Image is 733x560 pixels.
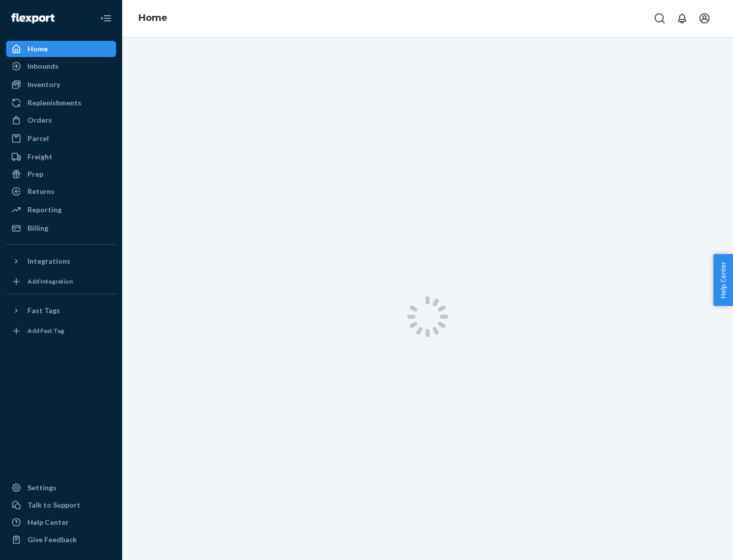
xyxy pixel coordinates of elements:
a: Billing [6,220,116,236]
div: Help Center [27,517,69,527]
div: Settings [27,483,57,493]
a: Parcel [6,130,116,147]
a: Prep [6,166,116,182]
div: Add Fast Tag [27,326,64,335]
a: Add Fast Tag [6,323,116,339]
div: Prep [27,169,43,179]
a: Home [138,12,167,23]
a: Reporting [6,202,116,218]
a: Add Integration [6,273,116,290]
button: Close Navigation [96,8,116,29]
div: Fast Tags [27,305,60,316]
a: Settings [6,480,116,496]
div: Inbounds [27,61,59,71]
div: Billing [27,223,48,233]
div: Returns [27,186,54,197]
a: Orders [6,112,116,128]
button: Give Feedback [6,531,116,548]
a: Inventory [6,76,116,93]
button: Integrations [6,253,116,269]
a: Inbounds [6,58,116,74]
div: Give Feedback [27,535,77,545]
div: Orders [27,115,52,125]
img: Flexport logo [11,13,54,23]
a: Returns [6,183,116,200]
div: Add Integration [27,277,73,286]
a: Home [6,41,116,57]
button: Open Search Box [650,8,670,29]
div: Parcel [27,133,49,144]
button: Open notifications [672,8,692,29]
div: Reporting [27,205,62,215]
button: Open account menu [694,8,715,29]
div: Home [27,44,48,54]
a: Help Center [6,514,116,530]
button: Help Center [713,254,733,306]
div: Freight [27,152,52,162]
a: Talk to Support [6,497,116,513]
div: Inventory [27,79,60,90]
button: Fast Tags [6,302,116,319]
a: Freight [6,149,116,165]
div: Talk to Support [27,500,80,510]
div: Replenishments [27,98,81,108]
ol: breadcrumbs [130,4,176,33]
a: Replenishments [6,95,116,111]
div: Integrations [27,256,70,266]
